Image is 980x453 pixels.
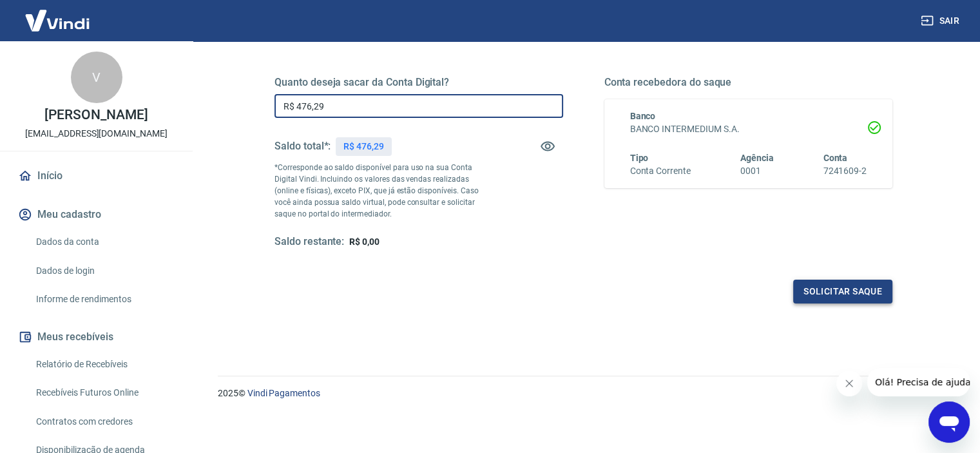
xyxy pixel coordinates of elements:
iframe: Botão para abrir a janela de mensagens [928,401,970,443]
h5: Conta recebedora do saque [604,76,893,89]
h6: 7241609-2 [823,164,867,178]
span: Olá! Precisa de ajuda? [8,9,108,19]
p: [EMAIL_ADDRESS][DOMAIN_NAME] [25,127,168,140]
p: [PERSON_NAME] [44,108,148,122]
a: Dados da conta [31,229,177,255]
a: Informe de rendimentos [31,286,177,313]
iframe: Mensagem da empresa [867,368,970,396]
span: Conta [823,153,847,163]
iframe: Fechar mensagem [836,371,862,396]
a: Contratos com credores [31,409,177,435]
button: Solicitar saque [793,280,892,304]
p: 2025 © [218,387,949,400]
a: Dados de login [31,258,177,284]
h5: Saldo restante: [274,235,344,249]
p: R$ 476,29 [343,140,384,153]
a: Início [15,162,177,190]
span: Agência [740,153,774,163]
img: Vindi [15,1,99,40]
button: Meus recebíveis [15,323,177,351]
h5: Saldo total*: [274,140,331,153]
button: Sair [918,9,965,33]
div: V [71,52,122,103]
span: R$ 0,00 [349,236,380,247]
a: Vindi Pagamentos [247,388,320,398]
h6: 0001 [740,164,774,178]
span: Tipo [630,153,649,163]
span: Banco [630,111,656,121]
p: *Corresponde ao saldo disponível para uso na sua Conta Digital Vindi. Incluindo os valores das ve... [274,162,491,220]
a: Recebíveis Futuros Online [31,380,177,406]
button: Meu cadastro [15,200,177,229]
h6: BANCO INTERMEDIUM S.A. [630,122,867,136]
h5: Quanto deseja sacar da Conta Digital? [274,76,563,89]
h6: Conta Corrente [630,164,691,178]
a: Relatório de Recebíveis [31,351,177,378]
